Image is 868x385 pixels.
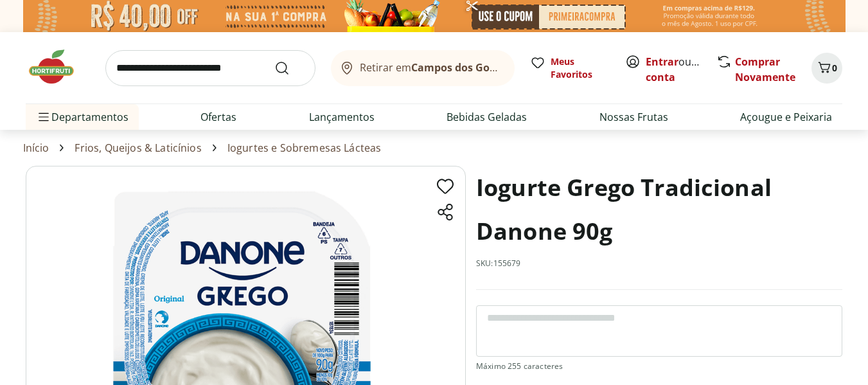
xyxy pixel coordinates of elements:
[23,142,49,154] a: Início
[832,62,837,74] span: 0
[735,55,795,84] a: Comprar Novamente
[309,109,375,125] a: Lançamentos
[360,62,502,73] span: Retirar em
[200,109,236,125] a: Ofertas
[105,50,315,86] input: search
[530,55,610,81] a: Meus Favoritos
[331,50,515,86] button: Retirar emCampos dos Goytacazes/[GEOGRAPHIC_DATA]
[599,109,668,125] a: Nossas Frutas
[36,102,51,132] button: Menu
[646,55,716,84] a: Criar conta
[447,109,527,125] a: Bebidas Geladas
[476,166,842,253] h1: Iogurte Grego Tradicional Danone 90g
[811,53,842,84] button: Carrinho
[646,55,678,69] a: Entrar
[274,60,305,76] button: Submit Search
[36,102,128,132] span: Departamentos
[740,109,832,125] a: Açougue e Peixaria
[26,48,90,86] img: Hortifruti
[411,60,644,75] b: Campos dos Goytacazes/[GEOGRAPHIC_DATA]
[227,142,382,154] a: Iogurtes e Sobremesas Lácteas
[646,54,703,85] span: ou
[551,55,610,81] span: Meus Favoritos
[476,258,521,269] p: SKU: 155679
[75,142,201,154] a: Frios, Queijos & Laticínios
